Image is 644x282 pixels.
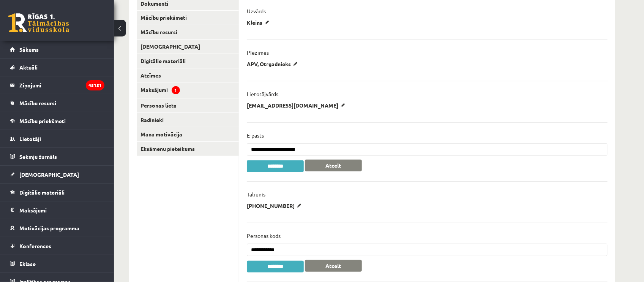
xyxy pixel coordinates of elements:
[19,76,104,94] legend: Ziņojumi
[10,59,104,76] a: Aktuāli
[137,54,239,68] a: Digitālie materiāli
[137,142,239,156] a: Eksāmenu pieteikums
[10,76,104,94] a: Ziņojumi45151
[247,60,300,67] p: APV, Otrgadnieks
[247,49,269,56] p: Piezīmes
[10,112,104,130] a: Mācību priekšmeti
[8,13,69,32] a: Rīgas 1. Tālmācības vidusskola
[247,90,278,97] p: Lietotājvārds
[19,189,65,196] span: Digitālie materiāli
[137,40,239,54] a: [DEMOGRAPHIC_DATA]
[247,8,266,14] p: Uzvārds
[19,201,104,219] legend: Maksājumi
[305,160,362,171] button: Atcelt
[137,68,239,82] a: Atzīmes
[247,19,272,26] p: Kleins
[247,132,264,139] p: E-pasts
[19,260,36,267] span: Eklase
[86,80,104,90] i: 45151
[10,219,104,237] a: Motivācijas programma
[10,237,104,255] a: Konferences
[19,117,66,124] span: Mācību priekšmeti
[137,11,239,25] a: Mācību priekšmeti
[19,153,57,160] span: Sekmju žurnāls
[247,202,304,209] p: [PHONE_NUMBER]
[305,260,362,272] button: Atcelt
[19,135,41,142] span: Lietotāji
[137,25,239,39] a: Mācību resursi
[19,64,38,71] span: Aktuāli
[19,100,56,106] span: Mācību resursi
[19,46,39,53] span: Sākums
[137,82,239,98] a: Maksājumi1
[10,94,104,112] a: Mācību resursi
[19,242,51,249] span: Konferences
[247,191,265,198] p: Tālrunis
[247,102,348,109] p: [EMAIL_ADDRESS][DOMAIN_NAME]
[10,184,104,201] a: Digitālie materiāli
[172,86,180,94] span: 1
[137,98,239,112] a: Personas lieta
[10,148,104,165] a: Sekmju žurnāls
[10,41,104,58] a: Sākums
[10,166,104,183] a: [DEMOGRAPHIC_DATA]
[19,171,79,178] span: [DEMOGRAPHIC_DATA]
[19,225,79,231] span: Motivācijas programma
[247,232,281,239] p: Personas kods
[137,127,239,141] a: Mana motivācija
[10,201,104,219] a: Maksājumi
[10,255,104,272] a: Eklase
[10,130,104,147] a: Lietotāji
[137,113,239,127] a: Radinieki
